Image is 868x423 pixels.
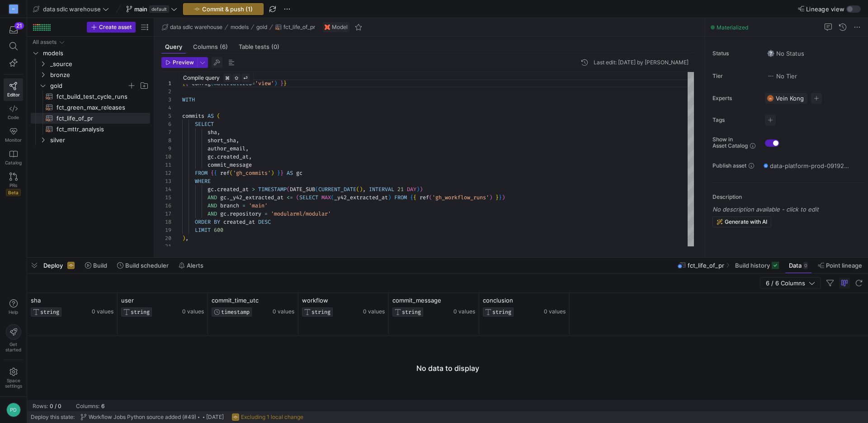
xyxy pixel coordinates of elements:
[170,24,222,30] span: data sdlc warehouse
[214,153,217,160] span: .
[182,308,204,315] span: 0 values
[363,308,385,315] span: 0 values
[283,24,315,30] span: fct_life_of_pr
[287,194,293,201] span: <=
[208,137,236,144] span: short_sha
[182,112,204,120] span: commits
[93,262,107,269] span: Build
[273,22,317,33] button: fct_life_of_pr
[214,169,217,177] span: {
[195,169,208,177] span: FROM
[208,112,214,120] span: AS
[50,135,149,145] span: silver
[287,169,293,177] span: AS
[499,194,502,201] span: }
[776,95,804,102] span: Vein Kong
[806,5,844,13] span: Lineage view
[287,186,290,193] span: (
[4,101,23,124] a: Code
[826,262,862,269] span: Point lineage
[31,135,150,145] div: Press SPACE to select this row.
[208,210,217,217] span: AND
[234,75,239,81] span: ⇧
[226,194,230,201] span: .
[161,153,171,161] div: 10
[280,169,283,177] span: }
[252,186,255,193] span: >
[283,80,287,87] span: }
[483,297,513,304] span: conclusion
[277,169,280,177] span: }
[243,75,248,81] span: ⏎
[712,117,758,123] span: Tags
[407,186,416,193] span: DAY
[195,178,211,185] span: WHERE
[8,115,19,120] span: Code
[161,242,171,250] div: 21
[735,262,770,269] span: Build history
[217,129,220,136] span: ,
[161,193,171,202] div: 15
[6,403,21,417] div: PD
[5,341,21,352] span: Get started
[315,186,318,193] span: (
[161,112,171,120] div: 5
[321,194,331,201] span: MAX
[220,169,230,177] span: ref
[183,75,220,81] span: Compile query
[767,72,774,80] img: No tier
[161,177,171,185] div: 13
[125,262,169,269] span: Build scheduler
[712,206,864,213] p: No description available - click to edit
[230,411,306,423] button: Excluding 1 local change
[712,73,758,79] span: Tier
[4,321,23,356] button: Getstarted
[223,218,255,226] span: created_at
[814,258,866,273] button: Point lineage
[255,80,274,87] span: 'view'
[161,202,171,210] div: 16
[4,146,23,169] a: Catalog
[187,262,203,269] span: Alerts
[767,50,774,57] img: No status
[318,186,356,193] span: CURRENT_DATE
[214,218,220,226] span: BY
[299,194,318,201] span: SELECT
[766,279,809,287] span: 6 / 6 Columns
[712,136,748,149] span: Show in Asset Catalog
[712,216,771,227] button: Generate with AI
[789,262,802,269] span: Data
[765,70,799,82] button: No tierNo Tier
[712,95,758,101] span: Experts
[688,262,724,269] span: fct_life_of_pr
[767,50,804,57] span: No Status
[220,210,226,217] span: gc
[495,194,499,201] span: }
[195,226,211,234] span: LIMIT
[31,414,75,420] span: Deploy this state:
[717,24,748,31] span: Materialized
[271,210,331,217] span: 'modularml/modular'
[239,44,279,50] span: Table tests
[453,308,475,315] span: 0 values
[231,24,249,30] span: models
[31,37,150,48] div: Press SPACE to select this row.
[5,160,22,165] span: Catalog
[131,309,150,315] span: STRING
[92,308,113,315] span: 0 values
[492,309,511,315] span: STRING
[258,186,287,193] span: TIMESTAMP
[230,194,283,201] span: _y42_extracted_at
[161,144,171,153] div: 9
[31,297,41,304] span: sha
[208,153,214,160] span: gc
[14,22,24,29] div: 21
[429,194,432,201] span: (
[50,403,61,409] div: 0 / 0
[5,378,22,389] span: Space settings
[214,226,223,234] span: 600
[220,194,226,201] span: gc
[161,79,171,87] div: 1
[226,210,230,217] span: .
[161,120,171,128] div: 6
